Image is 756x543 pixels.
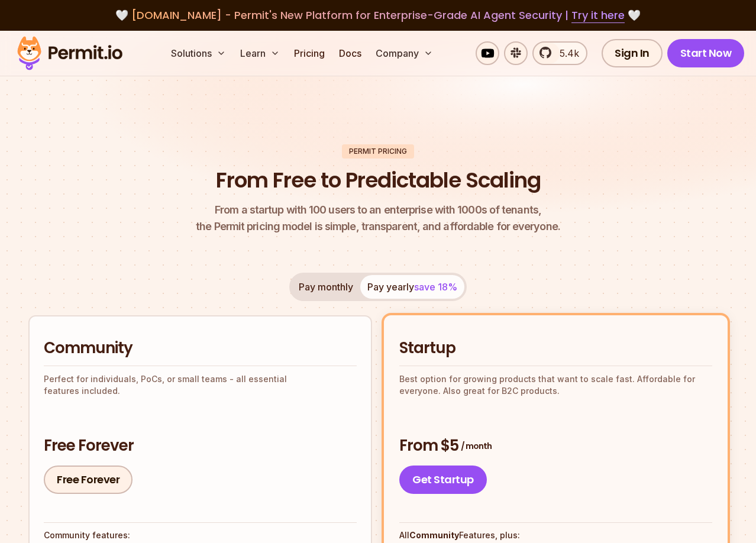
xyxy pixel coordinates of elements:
button: Learn [235,41,285,65]
h4: Community features: [44,529,357,541]
a: Free Forever [44,466,133,494]
span: From a startup with 100 users to an enterprise with 1000s of tenants, [196,202,560,218]
img: Permit logo [12,33,128,73]
a: Get Startup [399,466,487,494]
a: Start Now [667,39,745,67]
a: Sign In [602,39,663,67]
p: the Permit pricing model is simple, transparent, and affordable for everyone. [196,202,560,235]
a: Pricing [289,41,329,65]
h3: Free Forever [44,435,357,457]
span: 5.4k [553,46,579,60]
button: Solutions [166,41,231,65]
a: Try it here [571,8,625,23]
strong: Community [409,530,459,540]
div: Permit Pricing [342,144,414,159]
p: Perfect for individuals, PoCs, or small teams - all essential features included. [44,373,357,397]
span: [DOMAIN_NAME] - Permit's New Platform for Enterprise-Grade AI Agent Security | [131,8,625,22]
button: Company [371,41,438,65]
a: Docs [334,41,366,65]
h2: Startup [399,338,712,359]
a: 5.4k [532,41,587,65]
button: Pay monthly [292,275,360,299]
div: 🤍 🤍 [28,7,728,24]
span: / month [461,440,492,452]
h4: All Features, plus: [399,529,712,541]
p: Best option for growing products that want to scale fast. Affordable for everyone. Also great for... [399,373,712,397]
h3: From $5 [399,435,712,457]
h2: Community [44,338,357,359]
h1: From Free to Predictable Scaling [216,166,541,195]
